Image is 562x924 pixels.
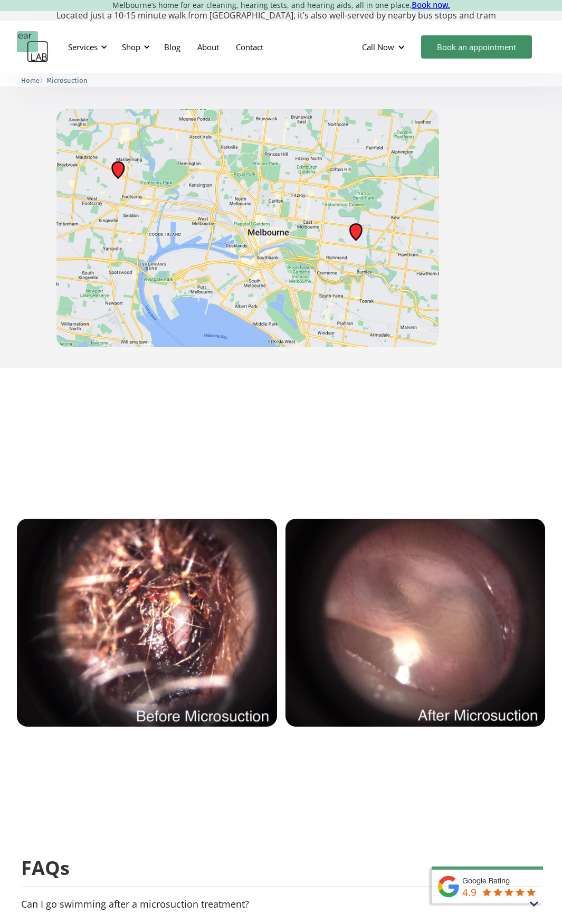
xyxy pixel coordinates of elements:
[46,75,88,85] a: Microsuction
[46,77,88,84] span: Microsuction
[189,32,227,62] a: About
[421,35,532,59] a: Book an appointment
[285,519,546,727] img: After microsuction ear wax removal
[56,109,439,347] img: Our Melbourne based ear cleaning clinic
[156,32,189,62] a: Blog
[21,897,541,911] div: Can I go swimming after a microsuction treatment?Can I go swimming after a microsuction treatment?
[227,32,272,62] a: Contact
[21,75,40,85] a: Home
[122,42,140,52] div: Shop
[17,31,49,63] a: home
[21,899,249,909] div: Can I go swimming after a microsuction treatment?
[116,31,153,63] div: Shop
[527,897,541,911] img: Can I go swimming after a microsuction treatment?
[62,31,110,63] div: Services
[68,42,98,52] div: Services
[362,42,394,52] div: Call Now
[17,519,277,727] img: Before microsuction ear wax removal
[21,75,46,86] li: 〉
[21,77,40,84] span: Home
[21,856,541,881] h2: FAQs
[354,31,416,63] div: Call Now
